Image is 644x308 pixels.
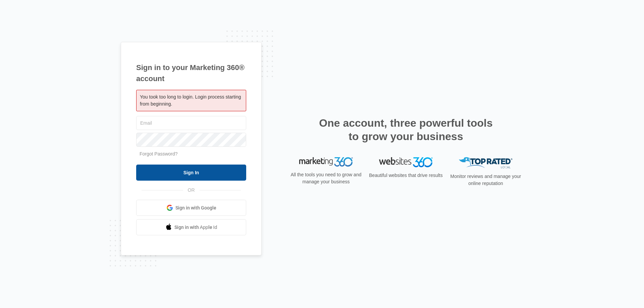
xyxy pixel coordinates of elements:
[459,157,513,168] img: Top Rated Local
[379,157,433,167] img: Websites 360
[136,200,246,216] a: Sign in with Google
[136,165,246,181] input: Sign In
[140,151,178,157] a: Forgot Password?
[136,116,246,130] input: Email
[175,204,216,211] span: Sign in with Google
[183,187,200,194] span: OR
[368,172,443,179] p: Beautiful websites that drive results
[136,219,246,235] a: Sign in with Apple Id
[288,171,364,185] p: All the tools you need to grow and manage your business
[448,173,523,187] p: Monitor reviews and manage your online reputation
[317,116,495,143] h2: One account, three powerful tools to grow your business
[140,94,241,107] span: You took too long to login. Login process starting from beginning.
[136,62,246,84] h1: Sign in to your Marketing 360® account
[174,224,217,231] span: Sign in with Apple Id
[299,157,353,167] img: Marketing 360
